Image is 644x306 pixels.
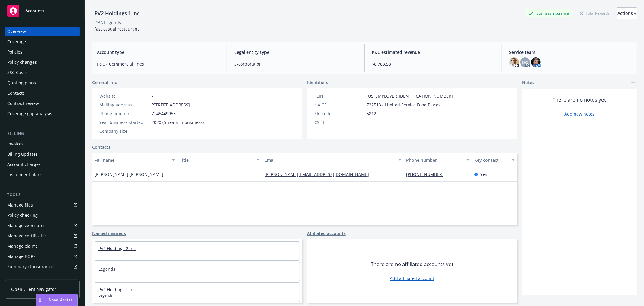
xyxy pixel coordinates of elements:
[99,128,149,134] div: Company size
[95,171,163,177] span: [PERSON_NAME] [PERSON_NAME]
[7,88,25,98] div: Contacts
[367,93,453,99] span: [US_EMPLOYER_IDENTIFICATION_NUMBER]
[372,49,495,55] span: P&C estimated revenue
[7,160,41,169] div: Account charges
[509,57,519,67] img: photo
[7,210,38,220] div: Policy checking
[7,47,22,57] div: Policies
[390,275,434,282] a: Add affiliated account
[5,231,80,241] a: Manage certificates
[7,262,53,272] div: Summary of insurance
[7,68,28,77] div: SSC Cases
[5,170,80,180] a: Installment plans
[509,49,632,55] span: Service team
[5,2,80,19] a: Accounts
[7,78,36,88] div: Quoting plans
[5,47,80,57] a: Policies
[5,131,80,137] div: Billing
[314,102,364,108] div: NAICS
[7,139,24,149] div: Invoices
[5,68,80,77] a: SSC Cases
[406,157,463,163] div: Phone number
[564,111,594,117] a: Add new notes
[367,102,441,108] span: 722513 - Limited Service Food Places
[5,57,80,67] a: Policy changes
[7,99,39,108] div: Contract review
[617,7,637,19] button: Actions
[5,99,80,108] a: Contract review
[99,93,149,99] div: Website
[472,153,517,167] button: Key contact
[7,27,26,36] div: Overview
[11,286,56,292] span: Open Client Navigator
[98,246,136,251] a: PV2 Holdings 2 Inc
[98,293,296,298] span: Legends
[97,61,219,67] span: P&C - Commercial lines
[92,144,111,150] a: Contacts
[5,78,80,88] a: Quoting plans
[92,230,126,236] a: Named insureds
[307,230,346,236] a: Affiliated accounts
[5,109,80,119] a: Coverage gap analysis
[5,221,80,230] a: Manage exposures
[630,79,637,86] a: add
[531,57,541,67] img: photo
[180,171,181,177] span: -
[36,294,78,306] button: Nova Assist
[95,26,139,32] span: fast casual restaurant
[95,19,121,26] div: DBA: Legends
[367,110,376,117] span: 5812
[7,200,33,210] div: Manage files
[5,252,80,261] a: Manage BORs
[5,88,80,98] a: Contacts
[406,171,449,177] a: [PHONE_NUMBER]
[314,110,364,117] div: SIC code
[474,157,508,163] div: Key contact
[5,149,80,159] a: Billing updates
[7,109,52,119] div: Coverage gap analysis
[7,37,26,47] div: Coverage
[5,210,80,220] a: Policy checking
[234,49,357,55] span: Legal entity type
[99,110,149,117] div: Phone number
[522,59,528,66] span: DG
[371,261,453,268] span: There are no affiliated accounts yet
[5,192,80,198] div: Tools
[152,128,153,134] span: -
[525,9,572,17] div: Business Insurance
[553,96,606,103] span: There are no notes yet
[264,157,395,163] div: Email
[404,153,472,167] button: Phone number
[92,153,177,167] button: Full name
[5,241,80,251] a: Manage claims
[234,61,357,67] span: S-corporation
[25,8,44,13] span: Accounts
[367,119,368,125] span: -
[98,287,136,292] a: PV2 Holdings 1 Inc
[522,79,534,86] span: Notes
[577,9,613,17] div: Total Rewards
[152,102,190,108] span: [STREET_ADDRESS]
[99,119,149,125] div: Year business started
[92,79,117,86] span: General info
[97,49,219,55] span: Account type
[262,153,404,167] button: Email
[152,110,176,117] span: 7145449955
[7,241,38,251] div: Manage claims
[5,160,80,169] a: Account charges
[7,221,46,230] div: Manage exposures
[92,9,142,17] div: PV2 Holdings 1 Inc
[49,297,72,302] span: Nova Assist
[7,149,38,159] div: Billing updates
[99,102,149,108] div: Mailing address
[36,294,44,306] div: Drag to move
[372,61,495,67] span: $8,783.58
[152,119,204,125] span: 2020 (5 years in business)
[7,170,43,180] div: Installment plans
[95,157,168,163] div: Full name
[314,93,364,99] div: FEIN
[5,139,80,149] a: Invoices
[5,200,80,210] a: Manage files
[177,153,262,167] button: Title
